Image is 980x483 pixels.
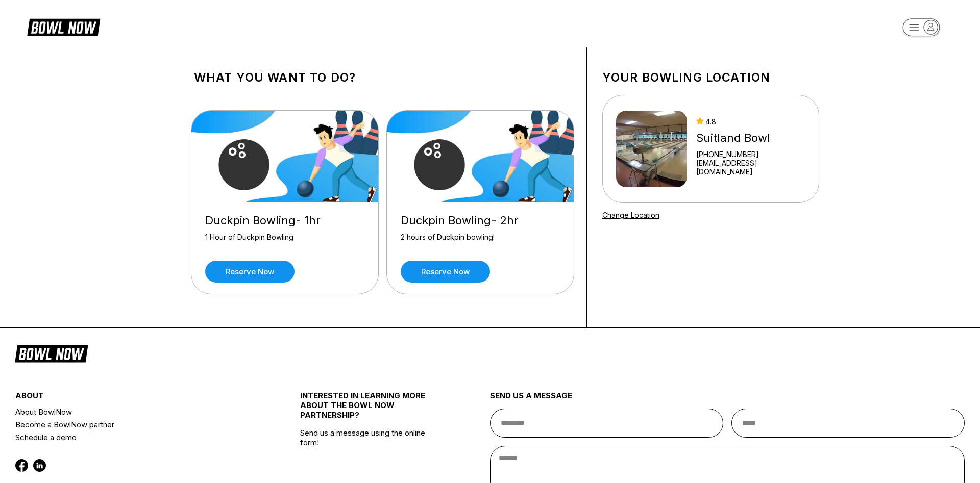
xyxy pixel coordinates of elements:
[490,391,965,409] div: send us a message
[602,70,819,85] h1: Your bowling location
[696,159,805,176] a: [EMAIL_ADDRESS][DOMAIN_NAME]
[696,117,805,126] div: 4.8
[15,418,253,431] a: Become a BowlNow partner
[300,391,443,428] div: INTERESTED IN LEARNING MORE ABOUT THE BOWL NOW PARTNERSHIP?
[205,261,295,283] a: Reserve now
[15,431,253,444] a: Schedule a demo
[696,150,805,159] div: [PHONE_NUMBER]
[602,211,659,219] a: Change Location
[205,214,364,227] div: Duckpin Bowling- 1hr
[401,233,560,250] div: 2 hours of Duckpin bowling!
[15,391,253,405] div: about
[401,261,490,283] a: Reserve now
[616,111,687,187] img: Suitland Bowl
[15,405,253,418] a: About BowlNow
[401,214,560,227] div: Duckpin Bowling- 2hr
[387,111,575,202] img: Duckpin Bowling- 2hr
[191,111,379,202] img: Duckpin Bowling- 1hr
[205,233,364,250] div: 1 Hour of Duckpin Bowling
[696,131,805,145] div: Suitland Bowl
[194,70,571,85] h1: What you want to do?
